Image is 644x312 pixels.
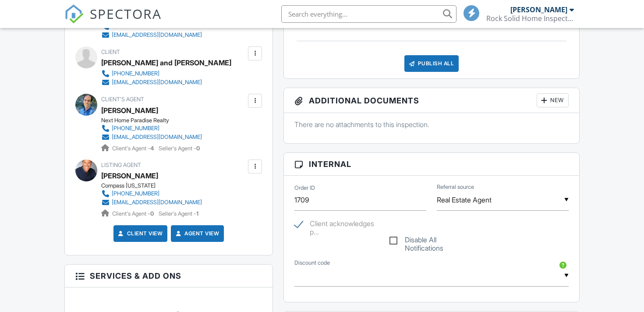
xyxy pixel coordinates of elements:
[404,55,459,72] div: Publish All
[64,4,84,24] img: The Best Home Inspection Software - Spectora
[90,4,162,23] span: SPECTORA
[294,259,330,267] label: Discount code
[294,220,379,230] label: Client acknowledges pricing is based on the TOTAL square footage including; garages, carports, de...
[101,69,224,78] a: [PHONE_NUMBER]
[281,5,456,23] input: Search everything...
[101,133,202,142] a: [EMAIL_ADDRESS][DOMAIN_NAME]
[101,198,202,207] a: [EMAIL_ADDRESS][DOMAIN_NAME]
[101,104,158,117] a: [PERSON_NAME]
[112,70,159,77] div: [PHONE_NUMBER]
[284,153,579,176] h3: Internal
[437,183,474,191] label: Referral source
[101,169,158,182] a: [PERSON_NAME]
[101,124,202,133] a: [PHONE_NUMBER]
[101,189,202,198] a: [PHONE_NUMBER]
[294,120,569,129] p: There are no attachments to this inspection.
[101,117,209,124] div: Next Home Paradise Realty
[65,265,272,287] h3: Services & Add ons
[101,162,141,168] span: Listing Agent
[101,96,144,103] span: Client's Agent
[112,210,155,217] span: Client's Agent -
[112,199,202,206] div: [EMAIL_ADDRESS][DOMAIN_NAME]
[294,184,315,192] label: Order ID
[174,229,219,238] a: Agent View
[112,125,159,132] div: [PHONE_NUMBER]
[64,12,162,30] a: SPECTORA
[284,88,579,113] h3: Additional Documents
[196,210,198,217] strong: 1
[101,31,202,39] a: [EMAIL_ADDRESS][DOMAIN_NAME]
[159,210,198,217] span: Seller's Agent -
[101,49,120,55] span: Client
[101,78,224,87] a: [EMAIL_ADDRESS][DOMAIN_NAME]
[117,229,163,238] a: Client View
[101,182,209,189] div: Compass [US_STATE]
[486,14,574,23] div: Rock Solid Home Inspections LLC
[112,32,202,39] div: [EMAIL_ADDRESS][DOMAIN_NAME]
[150,145,154,152] strong: 4
[389,236,474,247] label: Disable All Notifications
[150,210,154,217] strong: 0
[112,190,159,197] div: [PHONE_NUMBER]
[196,145,200,152] strong: 0
[112,134,202,141] div: [EMAIL_ADDRESS][DOMAIN_NAME]
[112,145,155,152] span: Client's Agent -
[101,56,231,69] div: [PERSON_NAME] and [PERSON_NAME]
[537,93,569,107] div: New
[159,145,200,152] span: Seller's Agent -
[112,79,202,86] div: [EMAIL_ADDRESS][DOMAIN_NAME]
[510,5,567,14] div: [PERSON_NAME]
